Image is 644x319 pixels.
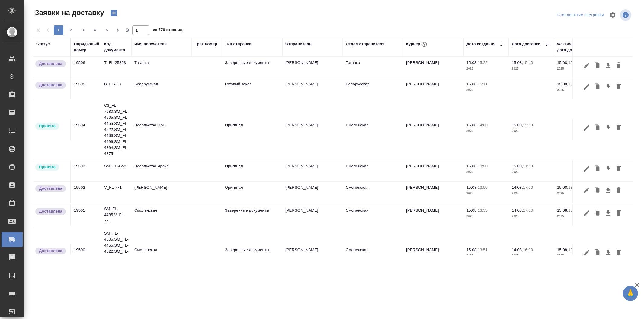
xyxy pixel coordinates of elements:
[582,185,592,196] button: Редактировать
[603,163,614,175] button: Скачать
[403,204,463,226] td: [PERSON_NAME]
[523,208,533,213] p: 17:00
[39,82,62,88] p: Доставлена
[466,164,478,168] p: 15.08,
[512,213,551,220] p: 2025
[39,61,62,67] p: Доставлена
[568,82,578,86] p: 15:11
[614,247,624,258] button: Удалить
[222,182,282,203] td: Оригинал
[71,119,101,140] td: 19504
[614,207,624,219] button: Удалить
[466,191,506,197] p: 2025
[466,208,478,213] p: 15.08,
[346,41,384,47] div: Отдел отправителя
[557,60,568,65] p: 15.08,
[39,248,62,254] p: Доставлена
[403,57,463,78] td: [PERSON_NAME]
[557,253,596,259] p: 2025
[131,119,192,140] td: Посольство ОАЭ
[478,60,488,65] p: 15:22
[603,207,614,219] button: Скачать
[39,185,62,191] p: Доставлена
[478,123,488,127] p: 14:00
[466,185,478,190] p: 15.08,
[71,204,101,226] td: 19501
[523,248,533,252] p: 16:00
[466,87,506,93] p: 2025
[134,41,167,47] div: Имя получателя
[466,128,506,134] p: 2025
[523,123,533,127] p: 12:00
[282,204,343,226] td: [PERSON_NAME]
[614,60,624,71] button: Удалить
[557,82,568,86] p: 15.08,
[71,57,101,78] td: 19506
[71,244,101,265] td: 19500
[623,286,638,301] button: 🙏
[343,160,403,181] td: Смоленская
[466,213,506,220] p: 2025
[102,27,112,33] span: 5
[131,244,192,265] td: Смоленская
[568,248,578,252] p: 13:57
[343,204,403,226] td: Смоленская
[282,244,343,265] td: [PERSON_NAME]
[592,247,603,258] button: Клонировать
[104,41,128,53] div: Код документа
[71,78,101,99] td: 19505
[343,244,403,265] td: Смоленская
[102,25,112,35] button: 5
[131,78,192,99] td: Белорусская
[582,122,592,134] button: Редактировать
[478,82,488,86] p: 15:11
[343,119,403,140] td: Смоленская
[603,81,614,93] button: Скачать
[605,8,620,22] span: Настроить таблицу
[101,182,131,203] td: V_FL-771
[282,119,343,140] td: [PERSON_NAME]
[33,8,104,17] span: Заявки на доставку
[285,41,312,47] div: Отправитель
[466,60,478,65] p: 15.08,
[466,82,478,86] p: 15.08,
[592,81,603,93] button: Клонировать
[466,41,495,47] div: Дата создания
[343,57,403,78] td: Таганка
[35,185,67,193] div: Документы доставлены, фактическая дата доставки проставиться автоматически
[592,163,603,175] button: Клонировать
[35,207,67,216] div: Документы доставлены, фактическая дата доставки проставиться автоматически
[39,164,56,170] p: Принята
[66,25,75,35] button: 2
[603,122,614,134] button: Скачать
[71,160,101,181] td: 19503
[512,208,523,213] p: 14.08,
[478,208,488,213] p: 13:53
[614,163,624,175] button: Удалить
[582,60,592,71] button: Редактировать
[512,128,551,134] p: 2025
[131,204,192,226] td: Смоленская
[582,247,592,258] button: Редактировать
[614,81,624,93] button: Удалить
[131,57,192,78] td: Таганка
[582,207,592,219] button: Редактировать
[557,185,568,190] p: 15.08,
[603,60,614,71] button: Скачать
[403,78,463,99] td: [PERSON_NAME]
[222,204,282,226] td: Заверенные документы
[478,248,488,252] p: 13:51
[35,122,67,130] div: Курьер назначен
[39,208,62,214] p: Доставлена
[512,123,523,127] p: 15.08,
[582,163,592,175] button: Редактировать
[557,208,568,213] p: 15.08,
[582,81,592,93] button: Редактировать
[466,253,506,259] p: 2025
[592,60,603,71] button: Клонировать
[222,160,282,181] td: Оригинал
[614,185,624,196] button: Удалить
[557,213,596,220] p: 2025
[523,60,533,65] p: 15:40
[101,78,131,99] td: B_ILS-93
